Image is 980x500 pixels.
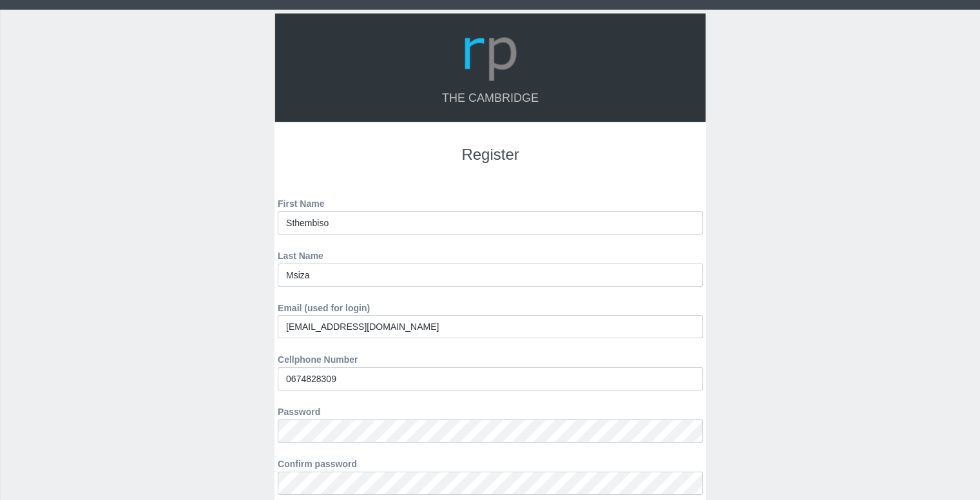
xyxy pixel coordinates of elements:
h3: Register [287,146,693,163]
h4: The Cambridge [288,92,693,105]
label: Last Name [278,244,323,264]
input: Enter your First Name [278,211,703,235]
label: Confirm password [278,452,357,472]
label: Email (used for login) [278,296,370,316]
input: Enter your Last Name [278,264,703,287]
input: Enter your Email [278,315,703,338]
input: Enter your Cellphone Number [278,367,703,390]
label: Password [278,400,320,419]
img: Logo [459,23,521,85]
label: First Name [278,192,324,211]
label: Cellphone Number [278,348,358,367]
